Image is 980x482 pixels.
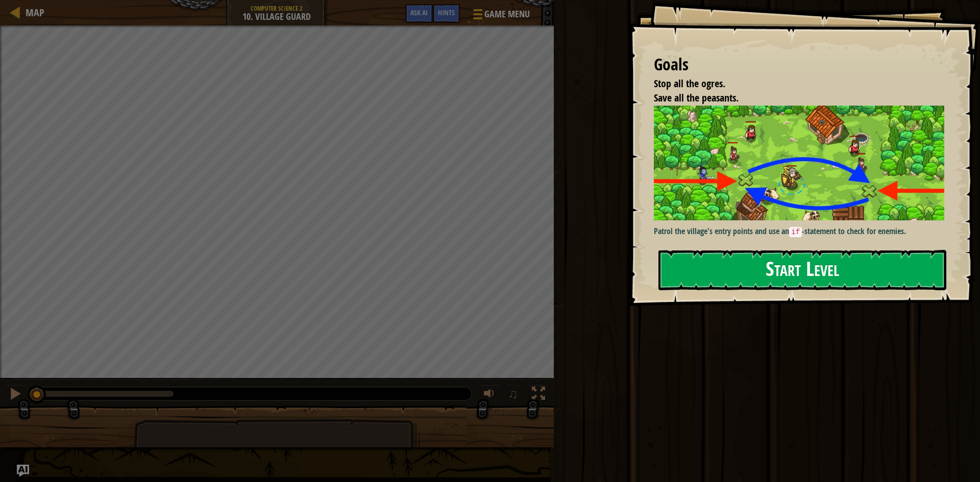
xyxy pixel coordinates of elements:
a: Map [20,6,44,19]
span: Ask AI [410,8,428,17]
p: Patrol the village's entry points and use an -statement to check for enemies. [654,225,952,238]
button: Ask AI [17,465,29,477]
button: Start Level [658,250,946,290]
button: Ask AI [405,4,433,23]
span: Save all the peasants. [654,91,739,105]
code: if [789,227,802,237]
img: Village guard [654,106,952,220]
span: ♫ [508,386,518,401]
button: Toggle fullscreen [528,385,549,405]
button: Ctrl + P: Pause [5,385,26,405]
span: Hints [438,8,455,17]
button: Adjust volume [480,385,501,405]
li: Stop all the ogres. [641,77,942,91]
div: Goals [654,53,944,77]
button: ♫ [506,385,523,405]
span: Stop all the ogres. [654,77,725,90]
span: Game Menu [484,8,530,21]
li: Save all the peasants. [641,91,942,106]
span: Map [26,6,44,19]
button: Game Menu [465,4,536,28]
